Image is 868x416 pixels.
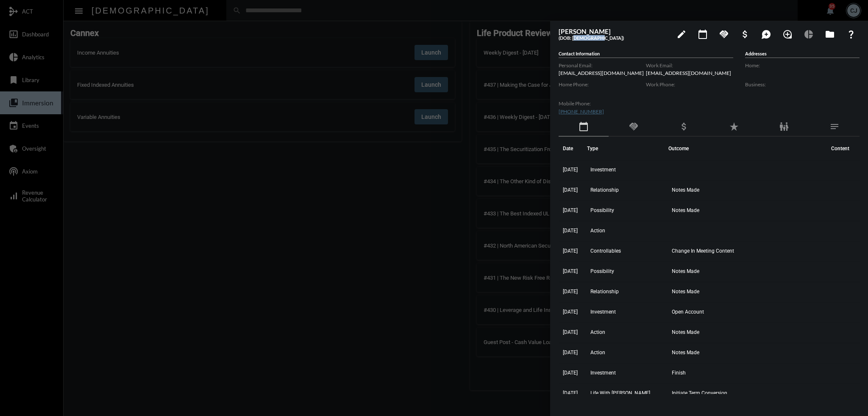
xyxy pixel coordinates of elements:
[579,121,589,132] mat-icon: calendar_today
[563,289,578,295] span: [DATE]
[563,228,578,234] span: [DATE]
[758,25,775,42] button: Add Mention
[715,25,732,42] button: Add Commitment
[745,51,860,58] h5: Addresses
[590,289,619,295] span: Relationship
[563,167,578,173] span: [DATE]
[679,121,689,132] mat-icon: attach_money
[563,268,578,274] span: [DATE]
[559,108,604,115] a: [PHONE_NUMBER]
[779,25,796,42] button: Add Introduction
[846,29,856,39] mat-icon: question_mark
[694,25,711,42] button: Add meeting
[672,329,699,335] span: Notes Made
[559,62,646,69] label: Personal Email:
[672,370,686,376] span: Finish
[559,51,733,58] h5: Contact Information
[698,29,708,39] mat-icon: calendar_today
[646,81,733,88] label: Work Phone:
[563,248,578,254] span: [DATE]
[672,390,727,396] span: Initiate Term Conversion
[629,121,639,132] mat-icon: handshake
[646,62,733,69] label: Work Email:
[745,62,860,69] label: Home:
[804,29,814,39] mat-icon: pie_chart
[673,25,690,42] button: edit person
[559,137,587,160] th: Date
[563,329,578,335] span: [DATE]
[563,350,578,355] span: [DATE]
[676,29,687,39] mat-icon: edit
[740,29,750,39] mat-icon: attach_money
[590,309,616,315] span: Investment
[672,187,699,193] span: Notes Made
[587,137,668,160] th: Type
[672,268,699,274] span: Notes Made
[672,309,704,315] span: Open Account
[729,121,739,132] mat-icon: star_rate
[590,187,619,193] span: Relationship
[590,350,605,355] span: Action
[779,121,789,132] mat-icon: family_restroom
[563,370,578,376] span: [DATE]
[821,25,838,42] button: Archives
[563,390,578,396] span: [DATE]
[672,248,734,254] span: Change In Meeting Content
[827,137,860,160] th: Content
[563,309,578,315] span: [DATE]
[782,29,793,39] mat-icon: loupe
[825,29,835,39] mat-icon: folder
[590,207,614,213] span: Possibility
[559,70,646,76] p: [EMAIL_ADDRESS][DOMAIN_NAME]
[737,25,754,42] button: Add Business
[646,70,733,76] p: [EMAIL_ADDRESS][DOMAIN_NAME]
[559,28,669,35] h3: [PERSON_NAME]
[563,207,578,213] span: [DATE]
[559,81,646,88] label: Home Phone:
[745,81,860,88] label: Business:
[590,167,616,173] span: Investment
[668,137,827,160] th: Outcome
[672,350,699,355] span: Notes Made
[590,268,614,274] span: Possibility
[590,228,605,234] span: Action
[829,121,840,132] mat-icon: notes
[761,29,771,39] mat-icon: maps_ugc
[672,207,699,213] span: Notes Made
[590,248,621,254] span: Controllables
[843,25,860,42] button: What If?
[719,29,729,39] mat-icon: handshake
[590,370,616,376] span: Investment
[559,35,669,41] h5: (DOB: [DEMOGRAPHIC_DATA])
[563,187,578,193] span: [DATE]
[672,289,699,295] span: Notes Made
[590,329,605,335] span: Action
[590,390,650,396] span: Life With [PERSON_NAME]
[559,100,646,107] label: Mobile Phone:
[800,25,817,42] button: Data Capturing Calculator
